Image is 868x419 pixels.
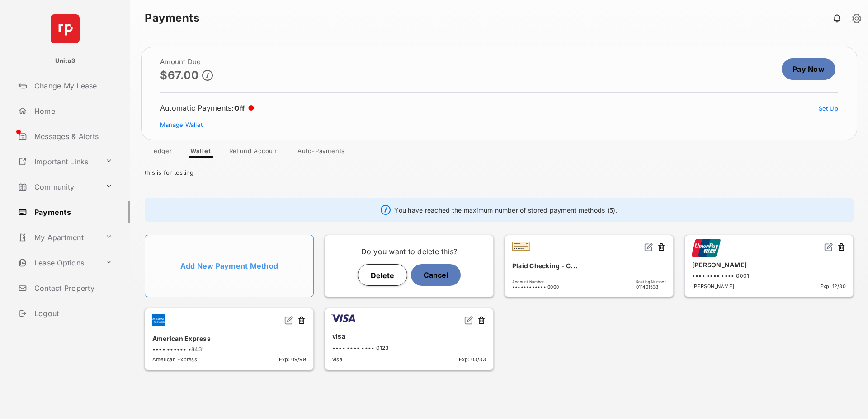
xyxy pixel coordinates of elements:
div: Automatic Payments : [160,103,254,112]
a: Lease Options [14,252,102,274]
a: Auto-Payments [290,147,352,158]
img: svg+xml;base64,PHN2ZyB2aWV3Qm94PSIwIDAgMjQgMjQiIHdpZHRoPSIxNiIgaGVpZ2h0PSIxNiIgZmlsbD0ibm9uZSIgeG... [644,242,653,251]
span: Account Number [512,279,559,284]
a: Home [14,100,130,122]
a: Important Links [14,151,102,172]
a: Community [14,176,102,198]
a: My Apartment [14,227,102,248]
strong: Payments [145,13,199,23]
span: 011401533 [636,284,666,289]
a: Refund Account [222,147,287,158]
p: Do you want to delete this? [332,246,486,257]
a: Logout [14,303,130,324]
span: Exp: 09/99 [279,356,306,363]
a: Contact Property [14,277,130,299]
div: visa [332,329,486,344]
span: Routing Number [636,279,666,284]
div: •••• •••••• •8431 [152,346,306,353]
div: this is for testing [130,158,868,183]
a: Set Up [819,105,839,112]
p: $67.00 [160,69,198,81]
a: Payments [14,201,130,223]
div: •••• •••• •••• 0123 [332,345,486,351]
a: Ledger [143,147,179,158]
span: •••••••••••• 0000 [512,284,559,289]
img: svg+xml;base64,PHN2ZyB2aWV3Qm94PSIwIDAgMjQgMjQiIHdpZHRoPSIxNiIgaGVpZ2h0PSIxNiIgZmlsbD0ibm9uZSIgeG... [464,316,473,325]
img: svg+xml;base64,PHN2ZyB2aWV3Qm94PSIwIDAgMjQgMjQiIHdpZHRoPSIxNiIgaGVpZ2h0PSIxNiIgZmlsbD0ibm9uZSIgeG... [284,316,293,325]
div: You have reached the maximum number of stored payment methods (5). [145,198,854,222]
span: visa [332,356,342,363]
div: Plaid Checking - C... [512,258,666,273]
button: Delete [358,264,407,286]
a: Change My Lease [14,75,130,97]
a: Messages & Alerts [14,126,130,147]
div: •••• •••• •••• 0001 [692,272,846,279]
div: American Express [152,331,306,346]
a: Manage Wallet [160,121,203,128]
div: [PERSON_NAME] [692,257,846,272]
img: svg+xml;base64,PHN2ZyB4bWxucz0iaHR0cDovL3d3dy53My5vcmcvMjAwMC9zdmciIHdpZHRoPSI2NCIgaGVpZ2h0PSI2NC... [51,14,80,43]
a: Wallet [183,147,218,158]
button: Cancel [411,264,461,286]
img: svg+xml;base64,PHN2ZyB2aWV3Qm94PSIwIDAgMjQgMjQiIHdpZHRoPSIxNiIgaGVpZ2h0PSIxNiIgZmlsbD0ibm9uZSIgeG... [824,242,833,251]
span: American Express [152,356,197,363]
p: Unita3 [55,56,75,65]
span: Exp: 12/30 [820,283,846,289]
span: [PERSON_NAME] [692,283,734,289]
span: Exp: 03/33 [459,356,486,363]
h2: Amount Due [160,58,213,65]
span: Off [234,104,245,112]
